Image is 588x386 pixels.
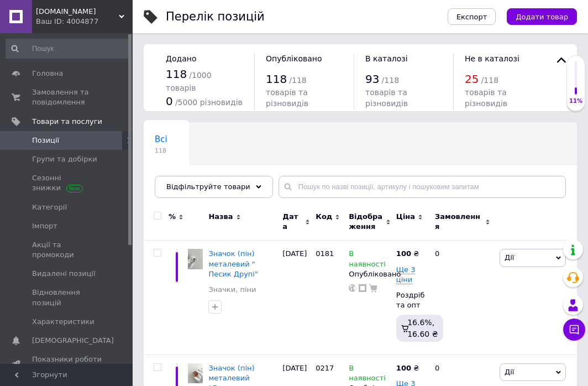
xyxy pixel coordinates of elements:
[396,364,411,372] b: 100
[567,97,585,105] div: 11%
[465,72,479,86] span: 25
[166,71,212,92] span: / 1000 товарів
[316,212,332,222] span: Код
[448,8,496,25] button: Експорт
[32,69,63,79] span: Головна
[396,249,411,258] b: 100
[505,253,514,262] span: Дії
[382,76,399,85] span: / 118
[169,212,176,222] span: %
[32,154,97,164] span: Групи та добірки
[266,88,308,108] span: товарів та різновидів
[166,95,173,108] span: 0
[280,241,313,354] div: [DATE]
[208,285,256,295] a: Значки, піни
[365,72,379,86] span: 93
[396,363,419,373] div: ₴
[396,249,419,259] div: ₴
[155,147,167,155] span: 118
[188,363,203,384] img: Значок (пін) металевий "Дракончик Мушу"
[282,212,302,232] span: Дата
[435,212,482,232] span: Замовлення
[32,135,59,145] span: Позиції
[396,290,426,310] div: Роздріб та опт
[32,117,102,127] span: Товари та послуги
[175,98,243,107] span: / 5000 різновидів
[428,241,497,354] div: 0
[36,7,119,17] span: terpinnya.ua
[155,134,167,144] span: Всі
[32,317,95,327] span: Характеристики
[316,249,334,258] span: 0181
[349,249,386,271] span: В наявності
[266,54,322,63] span: Опубліковано
[32,269,96,279] span: Видалені позиції
[465,54,519,63] span: Не в каталозі
[32,202,67,212] span: Категорії
[32,354,102,374] span: Показники роботи компанії
[36,17,133,27] div: Ваш ID: 4004877
[349,364,386,385] span: В наявності
[365,88,408,108] span: товарів та різновидів
[396,265,416,284] span: Ще 3 ціни
[465,88,507,108] span: товарів та різновидів
[166,54,196,63] span: Додано
[563,319,585,341] button: Чат з покупцем
[365,54,408,63] span: В каталозі
[32,288,102,307] span: Відновлення позицій
[32,87,102,107] span: Замовлення та повідомлення
[208,249,258,278] a: Значок (пін) металевий " Песик Друпі"
[166,11,265,23] div: Перелік позицій
[316,364,334,372] span: 0217
[32,240,102,260] span: Акції та промокоди
[349,269,391,279] div: Опубліковано
[396,212,415,222] span: Ціна
[208,212,233,222] span: Назва
[32,336,114,346] span: [DEMOGRAPHIC_DATA]
[188,249,203,269] img: Значок (пін) металевий " Песик Друпі"
[516,13,568,21] span: Додати товар
[166,67,187,81] span: 118
[289,76,306,85] span: / 118
[481,76,498,85] span: / 118
[456,13,487,21] span: Експорт
[266,72,287,86] span: 118
[349,212,383,232] span: Відображення
[166,182,250,191] span: Відфільтруйте товари
[279,176,566,198] input: Пошук по назві позиції, артикулу і пошуковим запитам
[505,368,514,376] span: Дії
[407,318,438,338] span: 16.6%, 16.60 ₴
[6,39,130,59] input: Пошук
[32,221,57,231] span: Імпорт
[507,8,577,25] button: Додати товар
[32,173,102,193] span: Сезонні знижки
